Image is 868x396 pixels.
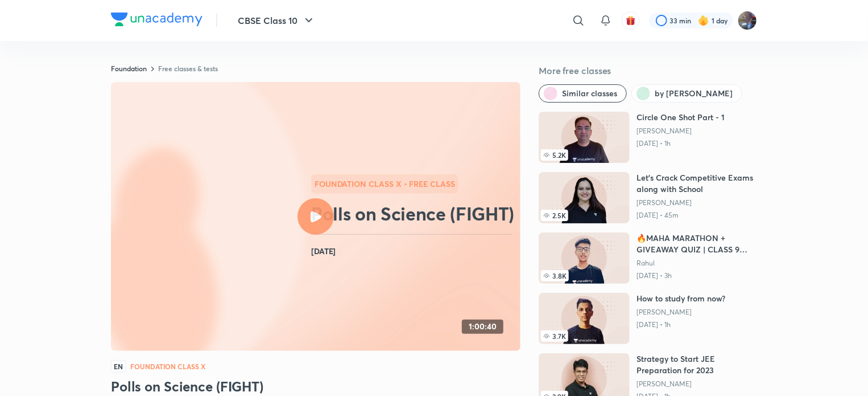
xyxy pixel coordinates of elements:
span: 5.2K [541,149,568,161]
button: by Ajinkya Solunke [631,84,742,103]
h4: [DATE] [311,244,516,259]
img: streak [698,15,709,26]
h6: Let's Crack Competitive Exams along with School [636,172,757,195]
a: Free classes & tests [158,64,218,73]
h6: Circle One Shot Part - 1 [636,112,725,123]
h4: 1:00:40 [469,322,497,332]
h6: How to study from now? [636,293,725,304]
p: [DATE] • 45m [636,211,757,220]
span: Similar classes [562,88,617,99]
a: [PERSON_NAME] [636,126,725,136]
button: avatar [622,11,640,30]
p: [DATE] • 1h [636,139,725,148]
a: [PERSON_NAME] [636,379,757,389]
span: 3.8K [541,270,569,281]
span: by Ajinkya Solunke [655,88,733,99]
p: [DATE] • 1h [636,320,725,329]
img: Akash Medha [738,11,757,30]
button: Similar classes [539,84,627,103]
h6: 🔥MAHA MARATHON + GIVEAWAY QUIZ | CLASS 9 MATHS IN ONE SHOT | JOIN US [636,232,757,255]
a: Rahul [636,259,757,268]
a: Foundation [111,64,147,73]
h3: Polls on Science (FIGHT) [111,377,520,395]
h2: Polls on Science (FIGHT) [311,202,516,225]
a: [PERSON_NAME] [636,308,725,317]
img: avatar [626,15,636,26]
a: [PERSON_NAME] [636,198,757,207]
h6: Strategy to Start JEE Preparation for 2023 [636,353,757,376]
h4: Foundation Class X [130,363,205,370]
h5: More free classes [539,64,757,77]
img: Company Logo [111,13,202,26]
span: 3.7K [541,330,568,342]
button: CBSE Class 10 [231,9,323,32]
p: [DATE] • 3h [636,271,757,280]
a: Company Logo [111,13,202,29]
span: 2.5K [541,210,568,221]
span: EN [111,360,126,373]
